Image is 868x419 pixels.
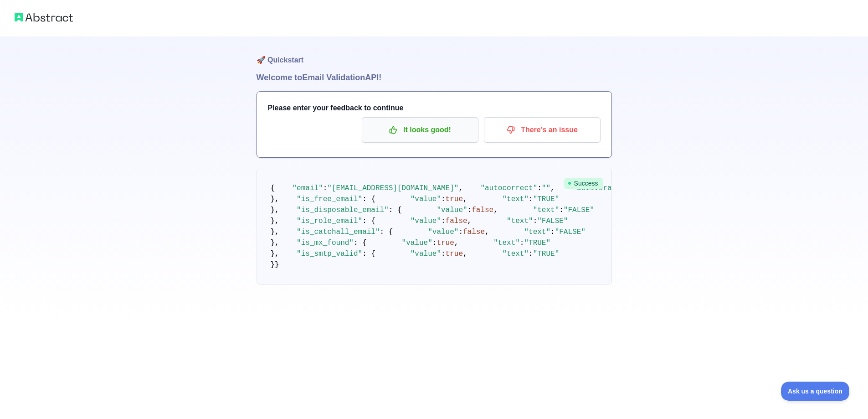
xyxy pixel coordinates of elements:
span: "text" [493,239,520,247]
span: : { [362,195,375,203]
span: : [441,250,446,258]
span: "value" [402,239,432,247]
span: , [463,250,467,258]
p: It looks good! [369,122,472,138]
span: : { [362,217,375,225]
h1: 🚀 Quickstart [257,36,612,71]
span: : [323,184,328,192]
span: "text" [502,250,529,258]
span: true [446,195,463,203]
span: , [550,184,555,192]
span: "value" [411,250,441,258]
span: "is_catchall_email" [297,228,380,236]
p: There's an issue [491,122,594,138]
span: false [472,206,493,214]
span: true [446,250,463,258]
span: "text" [502,195,529,203]
span: , [463,195,467,203]
h1: Welcome to Email Validation API! [257,71,612,84]
span: : { [354,239,367,247]
span: "value" [437,206,467,214]
iframe: Toggle Customer Support [781,382,850,401]
span: "TRUE" [533,195,560,203]
span: { [271,184,275,192]
span: : [537,184,542,192]
img: Abstract logo [15,11,73,24]
span: Success [564,178,603,189]
button: It looks good! [362,117,478,143]
span: "[EMAIL_ADDRESS][DOMAIN_NAME]" [327,184,458,192]
span: "text" [533,206,560,214]
span: "is_disposable_email" [297,206,389,214]
span: : [441,195,446,203]
span: "text" [507,217,533,225]
span: "deliverability" [572,184,642,192]
span: : [533,217,538,225]
button: There's an issue [484,117,601,143]
span: : [550,228,555,236]
span: , [454,239,459,247]
span: "is_mx_found" [297,239,354,247]
span: : { [389,206,402,214]
span: "FALSE" [564,206,594,214]
span: : [529,250,533,258]
span: , [458,184,463,192]
span: false [463,228,485,236]
span: : [520,239,524,247]
span: : [559,206,564,214]
span: "is_role_email" [297,217,362,225]
span: "text" [524,228,550,236]
span: true [437,239,454,247]
span: : [441,217,446,225]
span: : { [362,250,375,258]
span: "value" [411,217,441,225]
span: "is_free_email" [297,195,362,203]
span: "FALSE" [555,228,586,236]
span: , [485,228,489,236]
span: , [467,217,472,225]
span: "value" [411,195,441,203]
span: , [493,206,498,214]
span: : [432,239,437,247]
span: : [529,195,533,203]
span: "email" [293,184,323,192]
span: "value" [428,228,458,236]
span: false [446,217,467,225]
span: "" [542,184,550,192]
span: : [458,228,463,236]
span: "FALSE" [537,217,568,225]
span: "autocorrect" [480,184,537,192]
span: "TRUE" [524,239,550,247]
span: "TRUE" [533,250,560,258]
span: : { [380,228,393,236]
h3: Please enter your feedback to continue [268,103,601,114]
span: "is_smtp_valid" [297,250,362,258]
span: : [467,206,472,214]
